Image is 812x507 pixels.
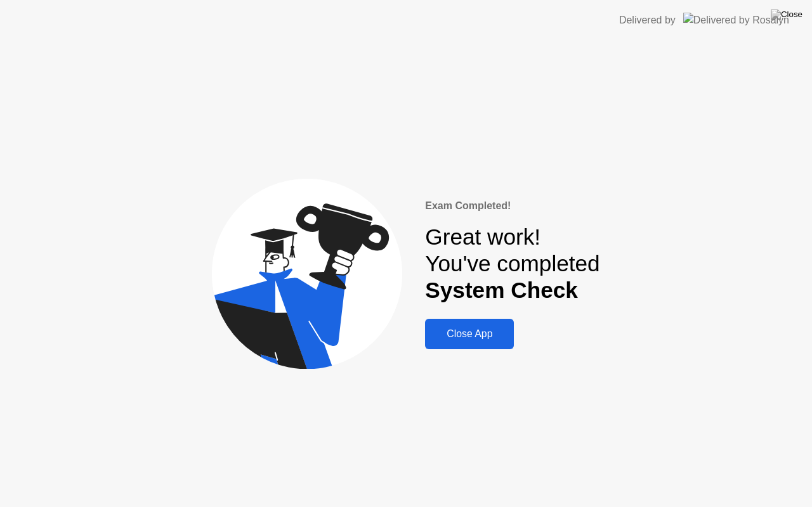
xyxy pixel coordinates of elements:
button: Close App [425,319,514,349]
div: Exam Completed! [425,198,599,214]
div: Great work! You've completed [425,224,599,304]
div: Close App [429,328,510,340]
img: Close [771,10,802,20]
div: Delivered by [619,13,676,28]
img: Delivered by Rosalyn [683,13,789,27]
b: System Check [425,278,578,302]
